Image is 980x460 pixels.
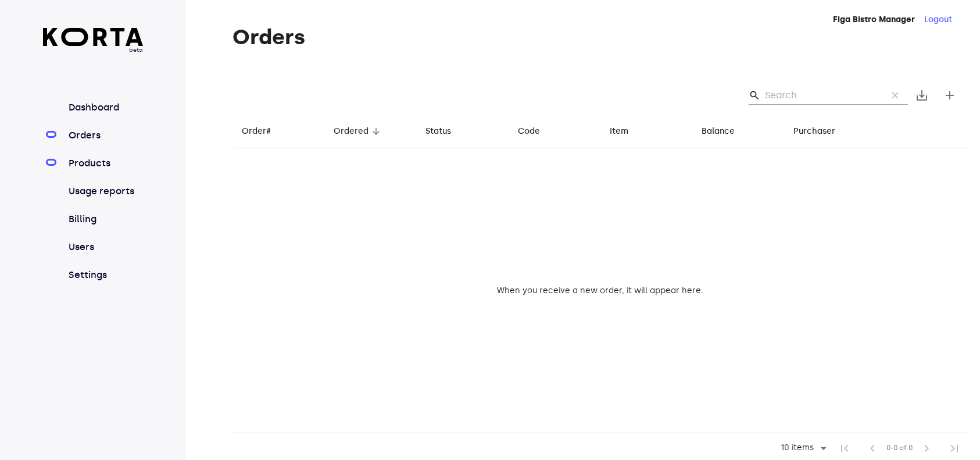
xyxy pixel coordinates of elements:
[794,124,851,138] span: Purchaser
[426,124,452,138] div: Status
[702,124,735,138] div: Balance
[936,81,964,109] button: Create new gift card
[66,184,144,198] a: Usage reports
[924,14,952,26] button: Logout
[833,15,915,24] strong: Figa Bistro Manager
[66,212,144,226] a: Billing
[778,443,817,453] div: 10 items
[371,126,381,137] span: arrow_downward
[702,124,750,138] span: Balance
[66,240,144,254] a: Users
[518,124,555,138] span: Code
[242,124,271,138] div: Order#
[773,440,831,457] div: 10 items
[908,81,936,109] button: Export
[43,28,144,46] img: Korta
[749,90,760,101] span: Search
[66,268,144,282] a: Settings
[915,88,929,102] span: save_alt
[66,156,144,170] a: Products
[943,88,957,102] span: add
[66,129,144,142] a: Orders
[242,124,286,138] span: Order#
[426,124,467,138] span: Status
[334,124,369,138] div: Ordered
[334,124,384,138] span: Ordered
[610,124,643,138] span: Item
[518,124,540,138] div: Code
[43,28,144,54] a: beta
[233,26,968,49] h1: Orders
[66,101,144,115] a: Dashboard
[794,124,836,138] div: Purchaser
[610,124,628,138] div: Item
[886,443,913,454] span: 0-0 of 0
[43,46,144,54] span: beta
[765,86,878,105] input: Search
[233,148,968,433] td: When you receive a new order, it will appear here.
